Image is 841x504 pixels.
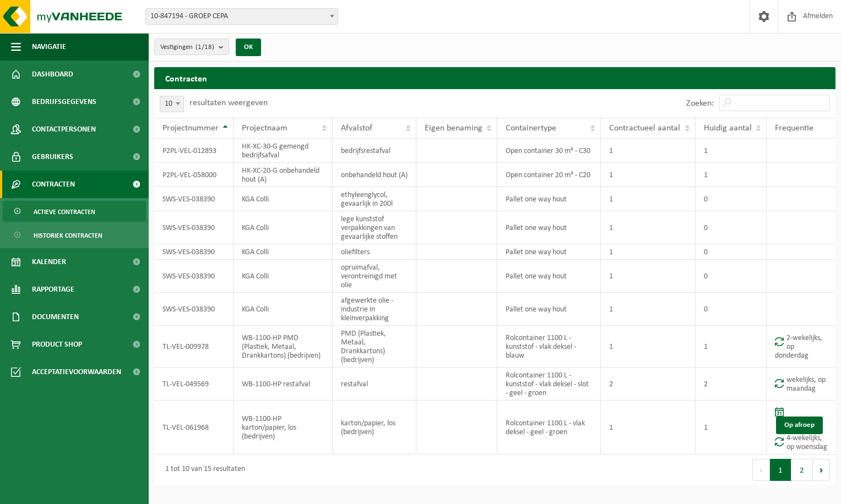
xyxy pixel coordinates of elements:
[32,33,66,61] span: Navigatie
[497,326,601,368] td: Rolcontainer 1100 L - kunststof - vlak deksel - blauw
[333,211,417,244] td: lege kunststof verpakkingen van gevaarlijke stoffen
[154,211,234,244] td: SWS-VES-038390
[601,211,695,244] td: 1
[234,401,332,454] td: WB-1100-HP karton/papier, los (bedrijven)
[696,244,767,260] td: 0
[154,368,234,401] td: TL-VEL-049569
[154,401,234,454] td: TL-VEL-061968
[497,244,601,260] td: Pallet one way hout
[234,139,332,163] td: HK-XC-30-G gemengd bedrijfsafval
[333,401,417,454] td: karton/papier, los (bedrijven)
[32,276,74,303] span: Rapportage
[154,139,234,163] td: P2PL-VEL-012893
[154,163,234,187] td: P2PL-VEL-058000
[341,124,372,133] span: Afvalstof
[696,401,767,454] td: 1
[497,368,601,401] td: Rolcontainer 1100 L - kunststof - vlak deksel - slot - geel - groen
[32,61,73,88] span: Dashboard
[34,201,95,222] span: Actieve contracten
[234,326,332,368] td: WB-1100-HP PMD (Plastiek, Metaal, Drankkartons) (bedrijven)
[3,224,146,245] a: Historiek contracten
[497,139,601,163] td: Open container 30 m³ - C30
[752,459,770,481] button: Previous
[333,139,417,163] td: bedrijfsrestafval
[696,260,767,293] td: 0
[696,163,767,187] td: 1
[154,67,835,89] h2: Contracten
[609,124,680,133] span: Contractueel aantal
[234,293,332,326] td: KGA Colli
[234,244,332,260] td: KGA Colli
[696,139,767,163] td: 1
[696,187,767,211] td: 0
[146,9,338,24] span: 10-847194 - GROEP CEPA
[704,124,752,133] span: Huidig aantal
[234,163,332,187] td: HK-XC-20-G onbehandeld hout (A)
[160,96,183,112] span: 10
[696,326,767,368] td: 1
[160,96,184,112] span: 10
[601,163,695,187] td: 1
[32,248,66,276] span: Kalender
[497,293,601,326] td: Pallet one way hout
[333,260,417,293] td: opruimafval, verontreinigd met olie
[160,460,245,480] div: 1 tot 10 van 15 resultaten
[154,326,234,368] td: TL-VEL-009978
[154,39,229,55] button: Vestigingen(1/18)
[497,401,601,454] td: Rolcontainer 1100 L - vlak deksel - geel - groen
[32,171,75,198] span: Contracten
[770,459,791,481] button: 1
[601,139,695,163] td: 1
[160,39,214,56] span: Vestigingen
[601,244,695,260] td: 1
[696,293,767,326] td: 0
[32,88,96,116] span: Bedrijfsgegevens
[154,293,234,326] td: SWS-VES-038390
[333,244,417,260] td: oliefilters
[154,260,234,293] td: SWS-VES-038390
[333,187,417,211] td: ethyleenglycol, gevaarlijk in 200l
[767,326,835,368] td: 2-wekelijks, op donderdag
[775,124,813,133] span: Frequentie
[813,459,830,481] button: Next
[234,260,332,293] td: KGA Colli
[696,368,767,401] td: 2
[32,303,79,331] span: Documenten
[32,143,73,171] span: Gebruikers
[601,326,695,368] td: 1
[767,401,835,454] td: 4-wekelijks, op woensdag
[497,211,601,244] td: Pallet one way hout
[696,211,767,244] td: 0
[767,368,835,401] td: wekelijks, op maandag
[242,124,287,133] span: Projectnaam
[32,331,82,358] span: Product Shop
[234,187,332,211] td: KGA Colli
[333,163,417,187] td: onbehandeld hout (A)
[196,43,214,51] count: (1/18)
[189,98,268,107] label: resultaten weergeven
[145,8,338,25] span: 10-847194 - GROEP CEPA
[333,293,417,326] td: afgewerkte olie - industrie in kleinverpakking
[776,417,823,434] a: Op afroep
[506,124,556,133] span: Containertype
[154,244,234,260] td: SWS-VES-038390
[162,124,219,133] span: Projectnummer
[236,39,261,56] button: OK
[234,211,332,244] td: KGA Colli
[601,260,695,293] td: 1
[791,459,813,481] button: 2
[154,187,234,211] td: SWS-VES-038390
[497,260,601,293] td: Pallet one way hout
[32,358,121,386] span: Acceptatievoorwaarden
[34,225,102,246] span: Historiek contracten
[333,326,417,368] td: PMD (Plastiek, Metaal, Drankkartons) (bedrijven)
[497,163,601,187] td: Open container 20 m³ - C20
[333,368,417,401] td: restafval
[425,124,482,133] span: Eigen benaming
[3,201,146,222] a: Actieve contracten
[234,368,332,401] td: WB-1100-HP restafval
[686,99,714,108] label: Zoeken:
[601,368,695,401] td: 2
[497,187,601,211] td: Pallet one way hout
[601,401,695,454] td: 1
